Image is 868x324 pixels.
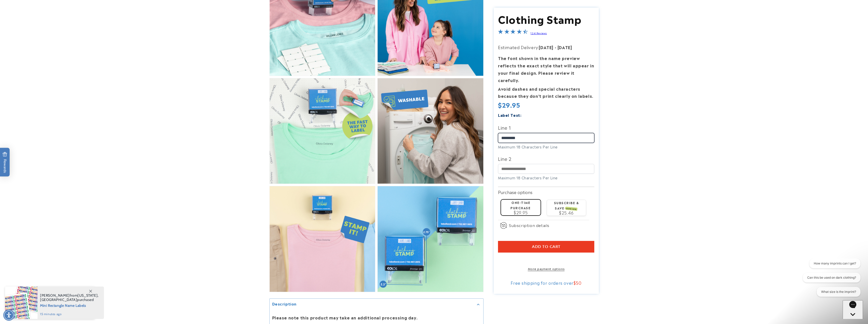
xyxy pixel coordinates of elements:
[272,314,418,320] strong: Please note this product may take an additional processing day.
[498,55,594,83] strong: The font shown in the name preview reflects the exact style that will appear in your final design...
[498,266,594,271] a: More payment options
[843,300,863,319] iframe: Gorgias live chat messenger
[532,244,561,249] span: Add to cart
[3,310,14,321] div: Accessibility Menu
[498,30,528,36] span: 4.4-star overall rating
[539,44,553,50] strong: [DATE]
[576,280,581,286] span: 50
[498,43,594,51] p: Estimated Delivery:
[559,209,574,216] span: $25.46
[498,123,594,131] label: Line 1
[498,280,594,285] div: Free shipping for orders over
[509,222,549,228] span: Subscription details
[498,100,520,109] span: $29.95
[3,152,7,173] span: Rewards
[498,144,594,149] div: Maximum 18 Characters Per Line
[40,312,99,316] span: 15 minutes ago
[799,259,863,301] iframe: Gorgias live chat conversation starters
[78,293,98,298] span: [US_STATE]
[40,302,99,308] span: Mini Rectangle Name Labels
[40,293,70,298] span: [PERSON_NAME]
[272,301,297,306] h2: Description
[574,280,576,286] span: $
[40,293,99,302] span: from , purchased
[498,241,594,252] button: Add to cart
[530,31,547,35] a: 124 Reviews - open in a new tab
[554,200,579,210] label: Subscribe & save
[498,112,522,118] label: Label Text:
[270,299,483,310] summary: Description
[514,209,528,215] span: $29.95
[555,44,557,50] strong: -
[498,85,593,99] strong: Avoid dashes and special characters because they don’t print clearly on labels.
[40,297,77,302] span: [GEOGRAPHIC_DATA]
[498,175,594,180] div: Maximum 18 Characters Per Line
[558,44,572,50] strong: [DATE]
[510,200,530,210] label: One-time purchase
[498,12,594,25] h1: Clothing Stamp
[498,154,594,162] label: Line 2
[498,189,532,195] label: Purchase options
[566,207,578,211] span: SAVE 15%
